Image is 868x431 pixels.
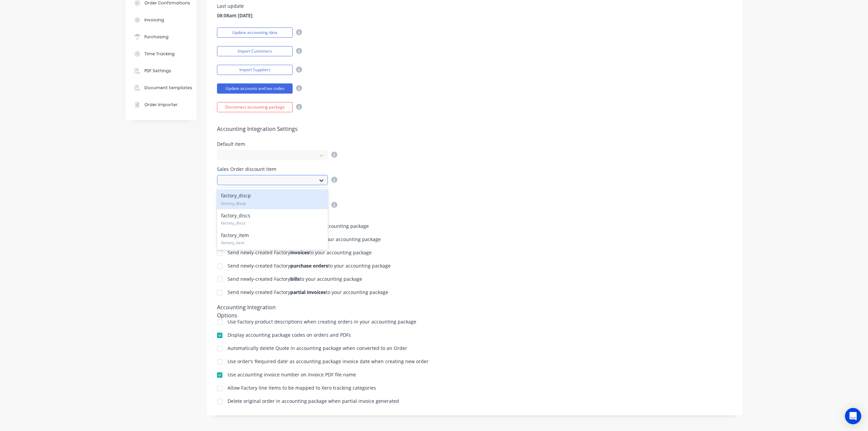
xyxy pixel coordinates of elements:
[125,62,197,79] button: PDF Settings
[228,333,351,337] div: Display accounting package codes on orders and PDFs
[290,289,326,295] b: partial invoices
[217,142,337,146] div: Default item
[228,290,388,295] div: Send newly-created Factory to your accounting package
[228,359,429,364] div: Use order’s ‘Required date’ as accounting package invoice date when creating new order
[217,102,293,112] button: Disconnect accounting package
[221,240,324,246] span: factory_item
[228,399,399,404] div: Delete original order in accounting package when partial invoice generated
[228,372,356,377] div: Use accounting invoice number on Invoice PDF file name
[217,303,297,313] div: Accounting Integration Options
[217,65,293,75] button: Import Suppliers
[144,85,192,91] div: Document templates
[125,28,197,45] button: Purchasing
[144,17,164,23] div: Invoicing
[144,102,178,108] div: Order Importer
[144,34,169,40] div: Purchasing
[217,83,293,94] button: Update accounts and tax codes
[125,96,197,113] button: Order Importer
[125,12,197,28] button: Invoicing
[217,167,337,172] div: Sales Order discount item
[217,46,293,56] button: Import Customers
[217,126,732,132] h5: Accounting Integration Settings
[228,250,372,255] div: Send newly-created Factory to your accounting package
[845,408,861,424] div: Open Intercom Messenger
[290,262,328,269] b: purchase orders
[221,220,324,226] span: factory_discs
[228,346,407,351] div: Automatically delete Quote in accounting package when converted to an Order
[217,27,293,38] button: Update accounting data
[217,189,328,209] div: factory_discp
[228,277,362,281] div: Send newly-created Factory to your accounting package
[217,4,253,8] div: Last update
[217,229,328,249] div: factory_item
[217,209,328,229] div: factory_discs
[217,12,253,19] span: 08:08am [DATE]
[228,319,416,324] div: Use Factory product descriptions when creating orders in your accounting package
[228,386,376,390] div: Allow Factory line items to be mapped to Xero tracking categories
[125,79,197,96] button: Document templates
[228,263,391,268] div: Send newly-created Factory to your accounting package
[144,51,175,57] div: Time Tracking
[125,45,197,62] button: Time Tracking
[144,68,171,74] div: PDF Settings
[290,276,300,282] b: bills
[221,200,324,207] span: factory_discp
[290,249,309,256] b: invoices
